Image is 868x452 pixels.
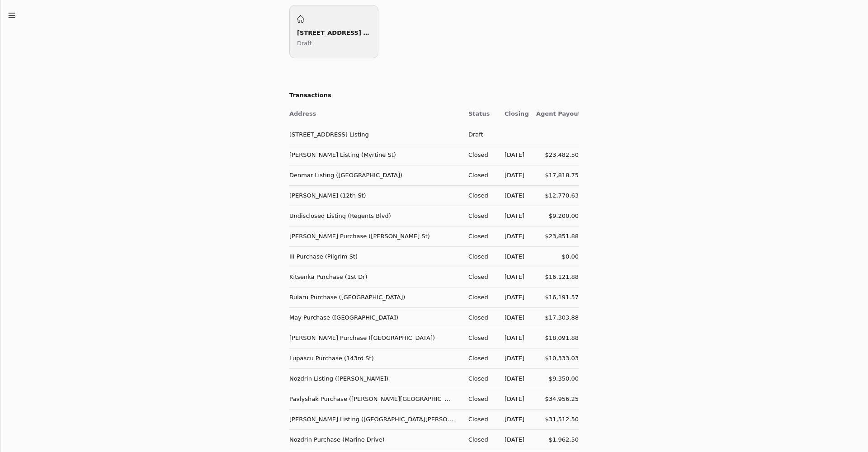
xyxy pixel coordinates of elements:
[289,287,461,307] td: Bularu Purchase ([GEOGRAPHIC_DATA])
[529,104,579,124] th: Agent Payout
[497,165,529,185] td: [DATE]
[289,389,461,409] td: Pavlyshak Purchase ([PERSON_NAME][GEOGRAPHIC_DATA])
[536,211,579,221] div: $9,200.00
[461,165,497,185] td: Closed
[497,145,529,165] td: [DATE]
[536,231,579,241] div: $23,851.88
[461,185,497,206] td: Closed
[461,409,497,429] td: Closed
[536,374,579,383] div: $9,350.00
[289,348,461,368] td: Lupascu Purchase (143rd St)
[289,328,461,348] td: [PERSON_NAME] Purchase ([GEOGRAPHIC_DATA])
[461,226,497,246] td: Closed
[497,246,529,267] td: [DATE]
[289,185,461,206] td: [PERSON_NAME] (12th St)
[297,28,371,38] div: [STREET_ADDRESS] Listing
[461,287,497,307] td: Closed
[461,389,497,409] td: Closed
[289,409,461,429] td: [PERSON_NAME] Listing ([GEOGRAPHIC_DATA][PERSON_NAME])
[497,206,529,226] td: [DATE]
[289,5,378,58] a: [STREET_ADDRESS] ListingDraft
[536,414,579,424] div: $31,512.50
[497,287,529,307] td: [DATE]
[461,368,497,389] td: Closed
[461,145,497,165] td: Closed
[536,435,579,444] div: $1,962.50
[289,246,461,267] td: III Purchase (Pilgrim St)
[289,165,461,185] td: Denmar Listing ([GEOGRAPHIC_DATA])
[461,124,497,145] td: Draft
[497,328,529,348] td: [DATE]
[461,246,497,267] td: Closed
[461,104,497,124] th: Status
[289,307,461,328] td: May Purchase ([GEOGRAPHIC_DATA])
[497,429,529,450] td: [DATE]
[289,206,461,226] td: Undisclosed Listing (Regents Blvd)
[461,267,497,287] td: Closed
[497,104,529,124] th: Closing
[497,267,529,287] td: [DATE]
[536,394,579,404] div: $34,956.25
[297,38,371,48] p: Draft
[289,429,461,450] td: Nozdrin Purchase (Marine Drive)
[497,409,529,429] td: [DATE]
[536,353,579,363] div: $10,333.03
[461,307,497,328] td: Closed
[497,368,529,389] td: [DATE]
[536,272,579,282] div: $16,121.88
[289,91,579,100] h2: Transactions
[289,124,461,145] td: [STREET_ADDRESS] Listing
[461,348,497,368] td: Closed
[536,191,579,200] div: $12,770.63
[536,292,579,302] div: $16,191.57
[536,150,579,160] div: $23,482.50
[289,104,461,124] th: Address
[497,185,529,206] td: [DATE]
[536,170,579,180] div: $17,818.75
[536,252,579,261] div: $0.00
[497,226,529,246] td: [DATE]
[536,313,579,322] div: $17,303.88
[289,368,461,389] td: Nozdrin Listing ([PERSON_NAME])
[497,389,529,409] td: [DATE]
[497,307,529,328] td: [DATE]
[461,328,497,348] td: Closed
[497,348,529,368] td: [DATE]
[461,429,497,450] td: Closed
[289,145,461,165] td: [PERSON_NAME] Listing (Myrtine St)
[461,206,497,226] td: Closed
[289,267,461,287] td: Kitsenka Purchase (1st Dr)
[289,226,461,246] td: [PERSON_NAME] Purchase ([PERSON_NAME] St)
[536,333,579,343] div: $18,091.88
